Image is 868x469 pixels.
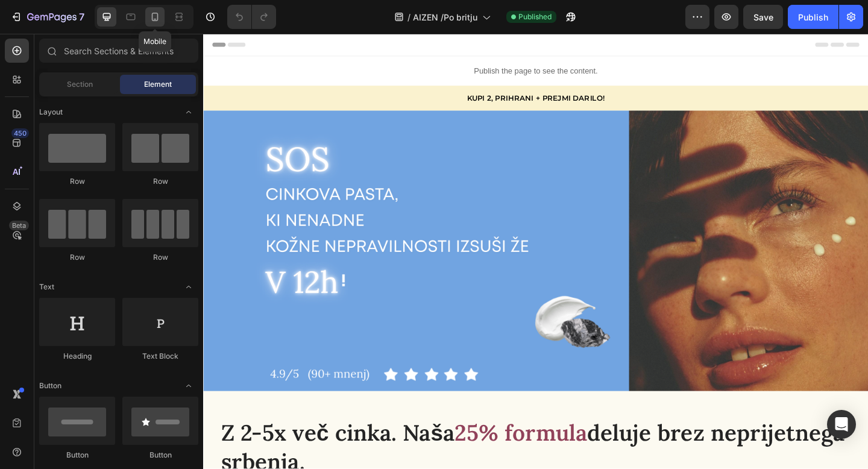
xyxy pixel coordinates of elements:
p: 7 [79,10,84,24]
span: Save [753,12,773,22]
div: Row [122,176,198,187]
div: Row [122,252,198,263]
span: Toggle open [179,102,198,122]
span: Toggle open [179,376,198,395]
span: AIZEN /Po britju [413,11,477,24]
div: Row [39,176,115,187]
span: Layout [39,107,63,118]
div: Button [122,450,198,461]
div: Undo/Redo [227,5,276,29]
input: Search Sections & Elements [39,39,198,63]
button: 7 [5,5,90,29]
div: Open Intercom Messenger [827,410,856,439]
iframe: Design area [203,34,868,469]
button: Publish [788,5,838,29]
div: Heading [39,351,115,362]
span: Section [67,79,93,90]
span: Button [39,380,61,391]
span: Text [39,282,54,292]
div: Button [39,450,115,461]
div: Beta [9,221,29,230]
strong: 25% formula [274,419,418,450]
div: Text Block [122,351,198,362]
p: KUPI 2, PRIHRANI + PREJMI DARILO! [13,65,710,75]
div: Row [39,252,115,263]
span: Published [518,11,552,22]
span: Element [144,79,172,90]
button: Save [743,5,783,29]
span: Toggle open [179,277,198,297]
div: Publish [798,11,828,24]
span: / [407,11,410,24]
div: 450 [11,128,29,138]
